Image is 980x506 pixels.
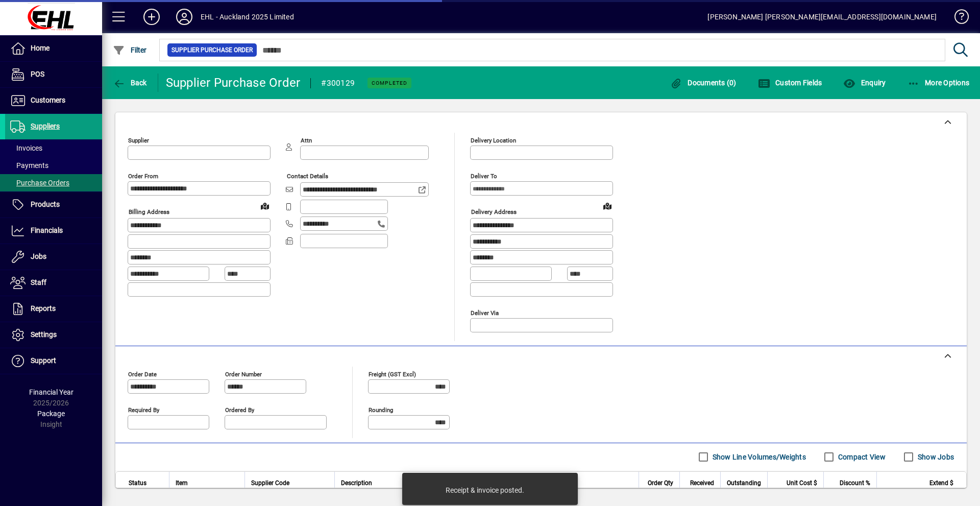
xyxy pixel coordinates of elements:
[102,74,158,92] app-page-header-button: Back
[840,477,870,489] span: Discount %
[341,477,372,489] span: Description
[225,406,254,413] mat-label: Ordered by
[670,79,737,87] span: Documents (0)
[5,157,102,174] a: Payments
[251,477,289,489] span: Supplier Code
[166,75,301,91] div: Supplier Purchase Order
[10,179,69,187] span: Purchase Orders
[31,200,60,208] span: Products
[905,74,972,92] button: More Options
[321,75,355,91] div: #300129
[5,348,102,374] a: Support
[31,122,60,130] span: Suppliers
[841,74,888,92] button: Enquiry
[668,74,739,92] button: Documents (0)
[225,370,262,377] mat-label: Order number
[31,44,50,52] span: Home
[599,198,616,214] a: View on map
[5,88,102,113] a: Customers
[843,79,886,87] span: Enquiry
[110,41,150,59] button: Filter
[5,244,102,270] a: Jobs
[31,304,56,312] span: Reports
[471,173,497,180] mat-label: Deliver To
[37,409,65,418] span: Package
[171,45,253,55] span: Supplier Purchase Order
[710,452,806,462] label: Show Line Volumes/Weights
[31,330,57,339] span: Settings
[301,137,312,144] mat-label: Attn
[787,477,817,489] span: Unit Cost $
[690,477,714,489] span: Received
[707,9,937,25] div: [PERSON_NAME] [PERSON_NAME][EMAIL_ADDRESS][DOMAIN_NAME]
[128,137,149,144] mat-label: Supplier
[369,406,393,413] mat-label: Rounding
[201,9,294,25] div: EHL - Auckland 2025 Limited
[369,370,416,377] mat-label: Freight (GST excl)
[5,139,102,157] a: Invoices
[5,296,102,322] a: Reports
[908,79,970,87] span: More Options
[5,174,102,191] a: Purchase Orders
[471,309,499,316] mat-label: Deliver via
[176,477,188,489] span: Item
[31,252,46,260] span: Jobs
[916,452,954,462] label: Show Jobs
[372,80,407,86] span: Completed
[471,137,516,144] mat-label: Delivery Location
[727,477,761,489] span: Outstanding
[31,278,46,286] span: Staff
[29,388,73,396] span: Financial Year
[113,79,147,87] span: Back
[31,226,63,234] span: Financials
[31,96,65,104] span: Customers
[257,198,273,214] a: View on map
[110,74,150,92] button: Back
[5,270,102,296] a: Staff
[5,192,102,218] a: Products
[10,144,42,152] span: Invoices
[31,356,56,365] span: Support
[31,70,44,78] span: POS
[929,477,953,489] span: Extend $
[836,452,886,462] label: Compact View
[947,2,967,35] a: Knowledge Base
[755,74,825,92] button: Custom Fields
[5,62,102,87] a: POS
[446,485,524,495] div: Receipt & invoice posted.
[128,370,157,377] mat-label: Order date
[758,79,822,87] span: Custom Fields
[128,406,159,413] mat-label: Required by
[168,8,201,26] button: Profile
[129,477,146,489] span: Status
[5,218,102,244] a: Financials
[128,173,158,180] mat-label: Order from
[113,46,147,54] span: Filter
[5,322,102,348] a: Settings
[10,161,48,170] span: Payments
[648,477,673,489] span: Order Qty
[5,36,102,61] a: Home
[135,8,168,26] button: Add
